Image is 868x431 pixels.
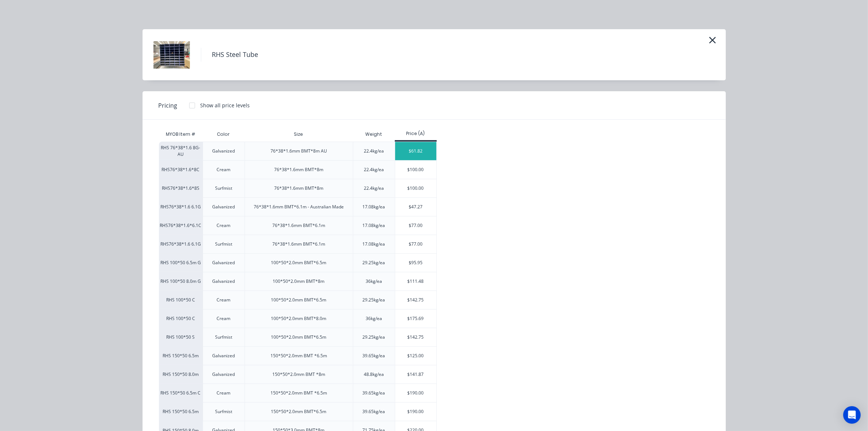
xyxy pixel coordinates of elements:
[288,125,309,143] div: Size
[270,148,327,154] div: 76*38*1.6mm BMT*8m AU
[159,101,178,110] span: Pricing
[159,328,203,346] div: RHS 100*50 S
[395,216,436,235] div: $77.00
[201,48,269,62] h4: RHS Steel Tube
[395,272,436,290] div: $111.48
[153,36,190,73] img: RHS Steel Tube
[271,408,327,415] div: 150*50*2.0mm BMT*6.5m
[272,222,325,229] div: 76*38*1.6mm BMT*6.1m
[363,222,385,229] div: 17.08kg/ea
[159,235,203,253] div: RHS76*38*1.6 6.1G
[213,148,235,154] div: Galvanized
[217,166,231,173] div: Cream
[159,309,203,328] div: RHS 100*50 C
[215,408,232,415] div: Surfmist
[272,241,325,247] div: 76*38*1.6mm BMT*6.1m
[213,259,235,266] div: Galvanized
[395,347,436,365] div: $125.00
[270,353,327,359] div: 150*50*2.0mm BMT *6.5m
[159,290,203,309] div: RHS 100*50 C
[363,259,385,266] div: 29.25kg/ea
[159,384,203,402] div: RHS 150*50 6.5m C
[363,241,385,247] div: 17.08kg/ea
[395,130,437,137] div: Price (A)
[159,253,203,272] div: RHS 100*50 6.5m G
[271,334,327,340] div: 100*50*2.0mm BMT*6.5m
[363,334,385,340] div: 29.25kg/ea
[213,353,235,359] div: Galvanized
[395,309,436,328] div: $175.69
[843,406,861,424] div: Open Intercom Messenger
[217,390,231,396] div: Cream
[201,101,250,109] div: Show all price levels
[271,259,327,266] div: 100*50*2.0mm BMT*6.5m
[215,241,232,247] div: Surfmist
[159,179,203,197] div: RHS76*38*1.6*8S
[271,315,327,322] div: 100*50*2.0mm BMT*8.0m
[159,197,203,216] div: RHS76*38*1.6 6.1G
[254,204,344,210] div: 76*38*1.6mm BMT*6.1m - Australian Made
[215,334,232,340] div: Surfmist
[159,365,203,384] div: RHS 150*50 8.0m
[364,166,384,173] div: 22.4kg/ea
[217,297,231,303] div: Cream
[366,278,382,285] div: 36kg/ea
[159,346,203,365] div: RHS 150*50 6.5m
[159,142,203,160] div: RHS 76*38*1.6 8G-AU
[364,148,384,154] div: 22.4kg/ea
[159,127,203,142] div: MYOB Item #
[363,297,385,303] div: 29.25kg/ea
[395,291,436,309] div: $142.75
[211,125,236,143] div: Color
[274,185,323,192] div: 76*38*1.6mm BMT*8m
[395,384,436,402] div: $190.00
[364,371,384,378] div: 48.8kg/ea
[159,160,203,179] div: RHS76*38*1.6*8C
[272,371,325,378] div: 150*50*2.0mm BMT *8m
[395,198,436,216] div: $47.27
[274,166,323,173] div: 76*38*1.6mm BMT*8m
[395,328,436,346] div: $142.75
[363,408,385,415] div: 39.65kg/ea
[395,365,436,384] div: $141.87
[395,235,436,253] div: $77.00
[363,353,385,359] div: 39.65kg/ea
[364,185,384,192] div: 22.4kg/ea
[359,125,388,143] div: Weight
[159,272,203,290] div: RHS 100*50 8.0m G
[395,254,436,272] div: $95.95
[217,222,231,229] div: Cream
[217,315,231,322] div: Cream
[395,161,436,179] div: $100.00
[395,179,436,197] div: $100.00
[395,142,436,160] div: $61.82
[366,315,382,322] div: 36kg/ea
[270,390,327,396] div: 150*50*2.0mm BMT *6.5m
[363,390,385,396] div: 39.65kg/ea
[215,185,232,192] div: Surfmist
[271,297,327,303] div: 100*50*2.0mm BMT*6.5m
[159,402,203,421] div: RHS 150*50 6.5m
[363,204,385,210] div: 17.08kg/ea
[273,278,325,285] div: 100*50*2.0mm BMT*8m
[395,403,436,421] div: $190.00
[213,204,235,210] div: Galvanized
[213,371,235,378] div: Galvanized
[159,216,203,235] div: RHS76*38*1.6*6.1C
[213,278,235,285] div: Galvanized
